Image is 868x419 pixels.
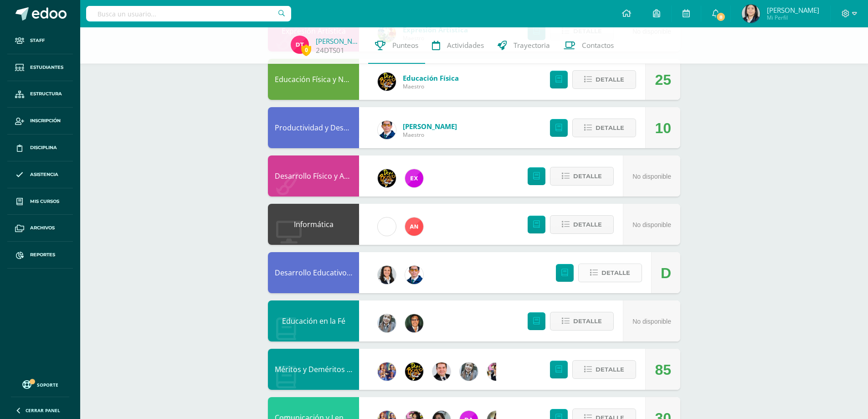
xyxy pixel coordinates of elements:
[86,6,291,21] input: Busca un usuario...
[572,70,636,89] button: Detalle
[30,90,62,98] span: Estructura
[487,362,505,381] img: 282f7266d1216b456af8b3d5ef4bcc50.png
[655,108,671,149] div: 10
[7,242,73,269] a: Reportes
[275,268,412,278] a: Desarrollo Educativo y Proyecto de Vida
[661,253,671,294] div: D
[582,41,614,50] span: Contactos
[268,252,359,293] div: Desarrollo Educativo y Proyecto de Vida
[460,362,478,381] img: cba4c69ace659ae4cf02a5761d9a2473.png
[30,251,55,259] span: Reportes
[7,215,73,242] a: Archivos
[550,215,614,234] button: Detalle
[655,59,671,100] div: 25
[378,121,396,139] img: 059ccfba660c78d33e1d6e9d5a6a4bb6.png
[405,217,423,236] img: 35a1f8cfe552b0525d1a6bbd90ff6c8c.png
[405,362,423,381] img: eda3c0d1caa5ac1a520cf0290d7c6ae4.png
[514,41,550,50] span: Trayectoria
[572,360,636,379] button: Detalle
[378,72,396,91] img: eda3c0d1caa5ac1a520cf0290d7c6ae4.png
[632,318,671,325] span: No disponible
[632,221,671,228] span: No disponible
[268,107,359,148] div: Productividad y Desarrollo
[30,224,55,232] span: Archivos
[578,264,642,282] button: Detalle
[378,169,396,187] img: 21dcd0747afb1b787494880446b9b401.png
[378,314,396,332] img: cba4c69ace659ae4cf02a5761d9a2473.png
[30,198,59,205] span: Mis cursos
[405,314,423,332] img: 941e3438b01450ad37795ac5485d303e.png
[30,144,57,151] span: Disciplina
[294,219,334,229] a: Informática
[275,364,406,374] a: Méritos y Deméritos 6to. Primaria ¨B¨
[268,349,359,390] div: Méritos y Deméritos 6to. Primaria ¨B¨
[767,14,819,21] span: Mi Perfil
[491,27,557,64] a: Trayectoria
[301,44,311,56] span: 0
[268,155,359,197] div: Desarrollo Físico y Artístico
[30,171,58,178] span: Asistencia
[26,407,60,414] span: Cerrar panel
[291,36,309,54] img: 71abf2bd482ea5c0124037d671430b91.png
[573,168,602,185] span: Detalle
[7,161,73,188] a: Asistencia
[11,378,69,390] a: Soporte
[316,36,361,46] a: [PERSON_NAME]
[596,71,624,88] span: Detalle
[716,12,726,22] span: 8
[37,382,58,388] span: Soporte
[30,37,45,44] span: Staff
[405,169,423,187] img: ce84f7dabd80ed5f5aa83b4480291ac6.png
[268,59,359,100] div: Educación Física y Natación
[368,27,425,64] a: Punteos
[632,173,671,180] span: No disponible
[447,41,484,50] span: Actividades
[550,312,614,331] button: Detalle
[30,117,61,124] span: Inscripción
[403,73,459,83] a: Educación Física
[403,131,457,139] span: Maestro
[282,316,345,326] a: Educación en la Fé
[405,266,423,284] img: 059ccfba660c78d33e1d6e9d5a6a4bb6.png
[403,83,459,90] span: Maestro
[7,108,73,134] a: Inscripción
[550,167,614,186] button: Detalle
[432,362,451,381] img: 57933e79c0f622885edf5cfea874362b.png
[403,122,457,131] a: [PERSON_NAME]
[275,123,367,133] a: Productividad y Desarrollo
[7,27,73,54] a: Staff
[655,349,671,390] div: 85
[601,264,630,281] span: Detalle
[7,54,73,81] a: Estudiantes
[767,5,819,15] span: [PERSON_NAME]
[30,64,63,71] span: Estudiantes
[268,204,359,245] div: Informática
[7,188,73,215] a: Mis cursos
[573,216,602,233] span: Detalle
[7,81,73,108] a: Estructura
[425,27,491,64] a: Actividades
[572,119,636,137] button: Detalle
[275,74,369,84] a: Educación Física y Natación
[268,300,359,341] div: Educación en la Fé
[392,41,418,50] span: Punteos
[316,46,344,55] a: 24DTS01
[378,362,396,381] img: 3f4c0a665c62760dc8d25f6423ebedea.png
[378,266,396,284] img: b15e54589cdbd448c33dd63f135c9987.png
[742,5,760,23] img: ab5b52e538c9069687ecb61632cf326d.png
[7,134,73,161] a: Disciplina
[596,361,624,378] span: Detalle
[275,171,368,181] a: Desarrollo Físico y Artístico
[557,27,621,64] a: Contactos
[378,217,396,236] img: cae4b36d6049cd6b8500bd0f72497672.png
[596,119,624,136] span: Detalle
[573,313,602,330] span: Detalle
